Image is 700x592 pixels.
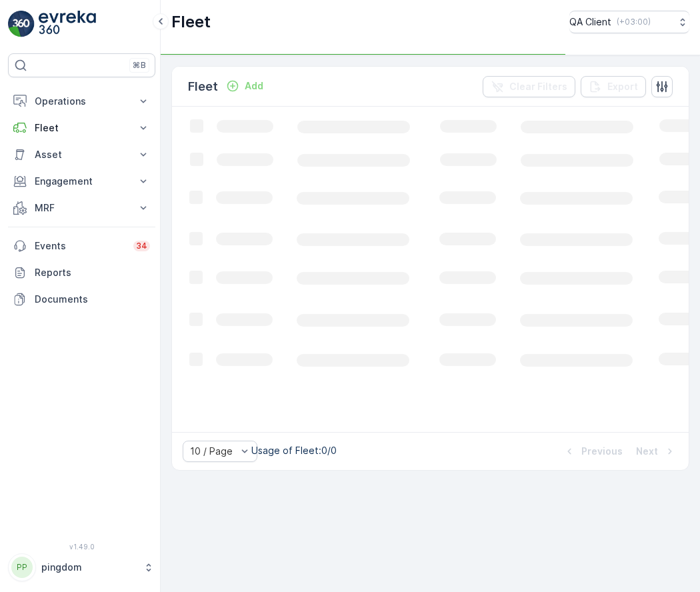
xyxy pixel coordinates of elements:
[133,60,146,71] p: ⌘B
[35,293,150,306] p: Documents
[483,76,575,97] button: Clear Filters
[8,195,155,221] button: MRF
[188,77,218,96] p: Fleet
[8,233,155,259] a: Events34
[35,121,129,135] p: Fleet
[8,543,155,551] span: v 1.49.0
[171,11,211,33] p: Fleet
[617,17,651,27] p: ( +03:00 )
[607,80,638,93] p: Export
[509,80,567,93] p: Clear Filters
[8,553,155,581] button: PPpingdom
[8,88,155,115] button: Operations
[35,148,129,161] p: Asset
[8,168,155,195] button: Engagement
[35,201,129,215] p: MRF
[136,241,147,251] p: 34
[35,239,125,253] p: Events
[581,445,623,458] p: Previous
[8,11,35,37] img: logo
[11,557,33,578] div: PP
[35,95,129,108] p: Operations
[35,266,150,279] p: Reports
[561,443,624,459] button: Previous
[636,445,658,458] p: Next
[8,286,155,313] a: Documents
[8,141,155,168] button: Asset
[41,561,137,574] p: pingdom
[569,11,689,33] button: QA Client(+03:00)
[251,444,337,457] p: Usage of Fleet : 0/0
[569,15,611,29] p: QA Client
[581,76,646,97] button: Export
[8,259,155,286] a: Reports
[39,11,96,37] img: logo_light-DOdMpM7g.png
[8,115,155,141] button: Fleet
[35,175,129,188] p: Engagement
[245,79,263,93] p: Add
[221,78,269,94] button: Add
[635,443,678,459] button: Next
